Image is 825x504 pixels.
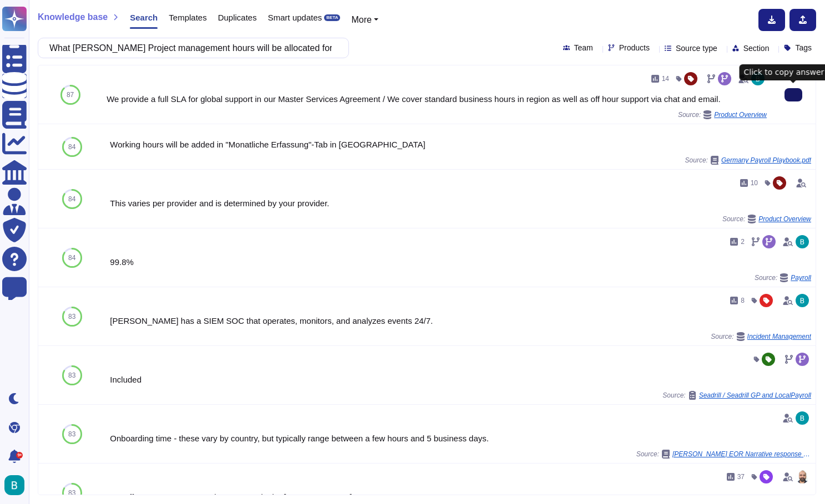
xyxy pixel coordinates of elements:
span: Seadrill / Seadrill GP and LocalPayroll [699,392,811,399]
span: Templates [169,13,206,22]
span: Section [743,44,770,52]
span: Knowledge base [38,13,108,22]
span: Duplicates [218,13,257,22]
span: Incident Management [747,333,811,340]
div: Included [110,375,811,384]
span: 8 [741,297,745,304]
div: Onboarding time - these vary by country, but typically range between a few hours and 5 business d... [110,434,811,442]
img: user [796,470,809,483]
span: 14 [662,75,669,82]
span: Team [574,44,593,52]
span: Product Overview [758,216,811,222]
span: 10 [751,180,758,186]
span: Products [619,44,650,52]
div: [PERSON_NAME] has a SIEM SOC that operates, monitors, and analyzes events 24/7. [110,317,811,325]
img: user [796,235,809,248]
span: 83 [68,372,75,379]
img: user [4,475,24,495]
span: 83 [68,490,75,496]
span: Source: [678,110,767,119]
span: [PERSON_NAME] EOR Narrative response - Draft.docx [672,451,811,457]
span: 84 [68,196,75,202]
div: We offer 24*7 support, 365 days a year via the [PERSON_NAME] app. [110,493,811,501]
button: More [351,13,378,27]
span: Source: [722,215,811,223]
span: Source type [676,44,717,52]
div: 99.8% [110,258,811,266]
span: Source: [636,450,811,459]
span: 87 [67,91,74,98]
div: This varies per provider and is determined by your provider. [110,199,811,207]
span: Smart updates [268,13,322,22]
span: 83 [68,431,75,437]
span: Search [130,13,158,22]
div: BETA [324,14,340,21]
div: We provide a full SLA for global support in our Master Services Agreement / We cover standard bus... [107,95,767,103]
input: Search a question or template... [44,38,337,58]
img: user [796,411,809,425]
div: Working hours will be added in "Monatliche Erfassung"-Tab in [GEOGRAPHIC_DATA] [110,140,811,149]
img: user [796,294,809,307]
span: 83 [68,313,75,320]
span: Source: [711,332,811,341]
span: 84 [68,144,75,150]
span: 2 [741,238,745,245]
span: Tags [795,44,812,52]
span: Product Overview [714,111,767,118]
span: Source: [755,273,811,282]
span: Payroll [791,274,811,281]
span: 84 [68,254,75,261]
span: Source: [662,391,811,400]
span: More [351,15,371,24]
span: Source: [685,156,811,165]
div: 9+ [16,452,23,459]
span: 37 [737,474,745,480]
button: user [2,473,32,497]
span: Germany Payroll Playbook.pdf [721,157,811,164]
